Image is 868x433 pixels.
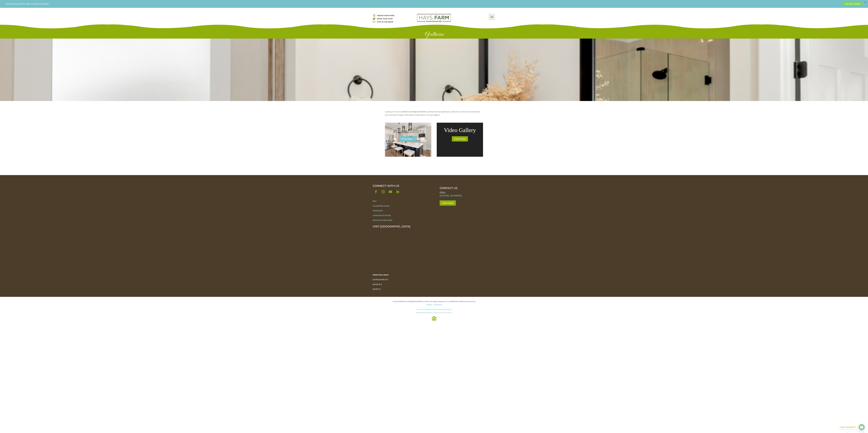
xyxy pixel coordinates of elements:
a: Follow on LinkedIn [395,189,401,195]
a: Warranty Questions? Click here to email us. [416,312,452,314]
img: design your home [373,14,375,17]
a: Terms & Conditions [416,308,432,310]
p: [DATE] 10-5 [373,283,431,288]
p: [DATE]-[DATE] 10-5 [373,278,431,283]
a: Follow on Facebook [373,189,379,195]
img: book your home tour [373,17,375,20]
a: Click Here [440,200,456,206]
a: BOOK YOUR TOUR [377,18,393,20]
h1: Galleries [373,31,495,39]
a: [STREET_ADDRESS] [426,304,442,306]
a: Design Your New Home [373,219,392,221]
a: Quick Move-in Homes [373,214,391,216]
a: Click Here [452,136,468,141]
a: Opt-out [433,308,440,310]
a: Follow on Youtube [387,189,394,195]
p: – – [373,308,495,314]
a: Click Here [399,136,417,141]
em: Model Home Hours [373,274,389,276]
span: CALL [440,191,446,194]
a: [PHONE_NUMBER] [440,194,462,197]
img: EqualHousingLogo [432,316,436,321]
h2: Photo Gallery [390,127,427,134]
p: Rates as low as 5.75%* with our preferred lender [6,3,842,5]
img: Logo [417,14,451,22]
a: STAY IN THE KNOW [377,21,393,23]
a: Privacy Policy [440,308,452,310]
a: Commercial [373,209,383,211]
a: Get More Details [843,2,862,6]
span: X [863,1,867,4]
h2: Video Gallery [441,127,478,134]
a: DESIGN YOUR HOME [377,15,394,17]
p: [DATE] 1-5 [373,288,431,291]
p: CONTACT US [440,187,493,190]
a: E-newsletter signup [373,205,389,207]
a: hays farm homes huntsville development [417,21,451,23]
div: CONNECT WITH US [373,184,431,187]
p: VISIT [GEOGRAPHIC_DATA] [373,225,431,228]
p: © 2024 [PERSON_NAME][GEOGRAPHIC_DATA]. All Rights Reserved. An [PERSON_NAME] Development. [373,300,495,308]
p: Looking to move to [PERSON_NAME][GEOGRAPHIC_DATA]? We have gathered a collection of photos and vi... [385,110,483,117]
a: Follow on Instagram [380,189,386,195]
a: Blog [373,200,377,202]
